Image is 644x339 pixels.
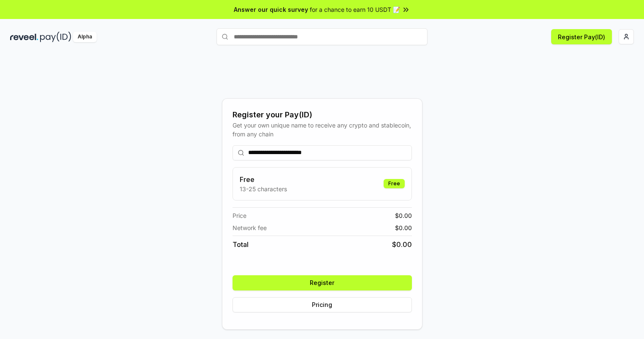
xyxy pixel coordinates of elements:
[73,32,97,42] div: Alpha
[233,211,246,220] span: Price
[310,5,400,14] span: for a chance to earn 10 USDT 📝
[240,174,287,184] h3: Free
[233,275,412,290] button: Register
[233,297,412,312] button: Pricing
[233,223,267,232] span: Network fee
[551,29,612,44] button: Register Pay(ID)
[384,179,405,188] div: Free
[233,239,249,250] span: Total
[240,184,287,193] p: 13-25 characters
[40,32,71,42] img: pay_id
[233,109,412,121] div: Register your Pay(ID)
[10,32,38,42] img: reveel_dark
[392,239,412,250] span: $ 0.00
[233,121,412,138] div: Get your own unique name to receive any crypto and stablecoin, from any chain
[395,223,412,232] span: $ 0.00
[234,5,308,14] span: Answer our quick survey
[395,211,412,220] span: $ 0.00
